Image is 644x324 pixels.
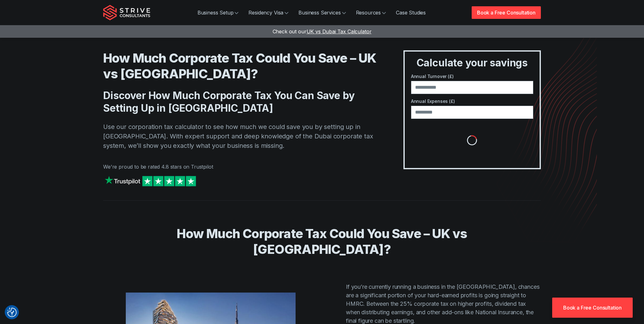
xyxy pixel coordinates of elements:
p: We're proud to be rated 4.8 stars on Trustpilot [103,163,378,170]
a: Residency Visa [243,6,293,19]
img: Revisit consent button [7,308,17,317]
a: Business Services [293,6,351,19]
img: Strive on Trustpilot [103,174,197,188]
span: UK vs Dubai Tax Calculator [307,28,372,35]
a: Book a Free Consultation [472,6,541,19]
h1: How Much Corporate Tax Could You Save – UK vs [GEOGRAPHIC_DATA]? [103,50,378,82]
img: Strive Consultants [103,5,150,20]
label: Annual Expenses (£) [411,98,533,104]
p: Use our corporation tax calculator to see how much we could save you by setting up in [GEOGRAPHIC... [103,122,378,150]
h2: How Much Corporate Tax Could You Save – UK vs [GEOGRAPHIC_DATA]? [121,226,523,257]
h3: Calculate your savings [407,57,537,69]
h2: Discover How Much Corporate Tax You Can Save by Setting Up in [GEOGRAPHIC_DATA] [103,89,378,115]
a: Book a Free Consultation [552,298,633,318]
a: Case Studies [391,6,431,19]
button: Consent Preferences [7,308,17,317]
a: Business Setup [192,6,244,19]
label: Annual Turnover (£) [411,73,533,80]
a: Check out ourUK vs Dubai Tax Calculator [273,28,372,35]
a: Resources [351,6,391,19]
